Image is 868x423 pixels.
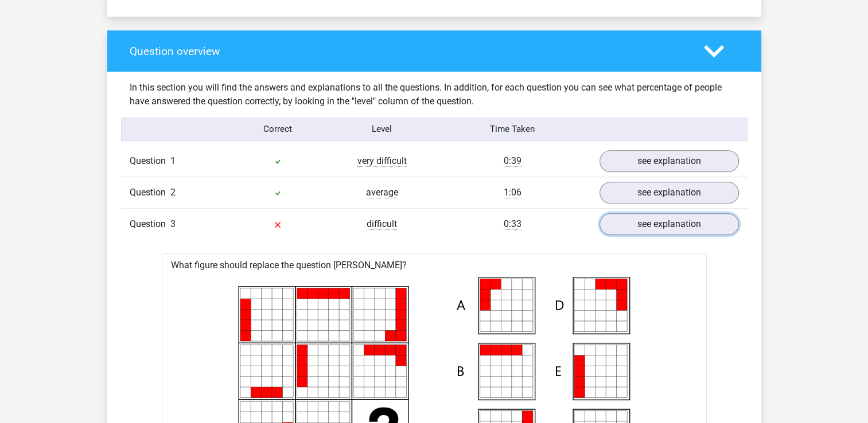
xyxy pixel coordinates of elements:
span: Question [130,217,170,231]
span: Question [130,154,170,168]
a: see explanation [600,182,739,203]
div: Correct [225,123,330,136]
div: Time Taken [434,123,590,136]
a: see explanation [600,213,739,235]
span: 0:39 [504,155,521,167]
h4: Question overview [130,45,687,58]
span: very difficult [357,155,407,167]
span: 2 [170,187,176,198]
span: Question [130,186,170,199]
a: see explanation [600,150,739,172]
div: In this section you will find the answers and explanations to all the questions. In addition, for... [121,81,748,108]
span: 0:33 [504,218,521,230]
span: 1 [170,155,176,166]
span: 1:06 [504,187,521,198]
span: difficult [367,218,397,230]
span: average [366,187,398,198]
div: Level [330,123,434,136]
span: 3 [170,218,176,229]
